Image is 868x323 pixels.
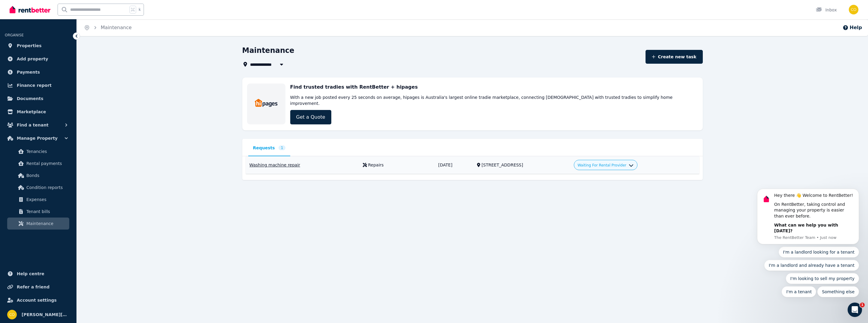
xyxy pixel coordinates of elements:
span: Account settings [17,297,57,304]
button: Waiting For Rental Provider [577,163,634,168]
span: Properties [17,42,42,49]
a: Tenancies [7,145,69,157]
img: cory@cbfx.com.au [7,310,17,319]
span: Expenses [26,196,67,203]
a: Rental payments [7,157,69,169]
span: Manage Property [17,135,58,142]
img: Trades & Maintenance [255,98,278,108]
button: Create new task [646,50,703,64]
nav: Breadcrumb [77,19,139,36]
span: Marketplace [17,108,46,115]
a: Refer a friend [5,281,72,293]
a: Maintenance [7,218,69,230]
img: RentBetter [10,5,50,14]
div: [STREET_ADDRESS] [482,162,567,168]
span: Rental payments [26,160,67,167]
nav: Tabs [248,145,697,156]
span: Refer a friend [17,283,49,291]
a: Condition reports [7,181,69,193]
a: Finance report [5,79,72,91]
div: Repairs [368,162,384,168]
span: Add property [17,55,48,62]
div: Washing machine repair [249,162,356,168]
span: 1 [279,145,286,150]
span: Tenancies [26,148,67,155]
div: Inbox [816,7,837,13]
span: Waiting For Rental Provider [577,163,626,168]
span: Tenant bills [26,208,67,215]
a: Properties [5,40,72,52]
span: Help centre [17,270,44,277]
span: Finance report [17,82,52,89]
button: Manage Property [5,132,72,144]
iframe: Intercom live chat [848,303,862,317]
span: Requests [253,145,275,151]
span: [PERSON_NAME][EMAIL_ADDRESS][DOMAIN_NAME] [22,311,69,318]
a: Get a Quote [290,110,331,124]
span: k [139,7,141,12]
td: [DATE] [435,156,474,174]
a: Add property [5,53,72,65]
h1: Maintenance [242,46,294,55]
span: Bonds [26,172,67,179]
a: Marketplace [5,106,72,118]
span: Maintenance [26,220,67,227]
h3: Find trusted tradies with RentBetter + hipages [290,84,418,91]
a: Payments [5,66,72,78]
button: Find a tenant [5,119,72,131]
span: 1 [860,303,865,307]
a: Maintenance [101,25,132,30]
a: Documents [5,93,72,105]
a: Bonds [7,169,69,181]
a: Tenant bills [7,206,69,218]
span: Documents [17,95,43,102]
span: Condition reports [26,184,67,191]
span: Find a tenant [17,121,49,129]
p: With a new job posted every 25 seconds on average, hipages is Australia's largest online tradie m... [290,94,698,106]
img: cory@cbfx.com.au [849,5,858,14]
span: Payments [17,69,40,76]
iframe: Intercom notifications message [748,136,868,307]
button: Help [843,24,862,31]
span: ORGANISE [5,33,24,37]
a: Account settings [5,294,72,306]
a: Help centre [5,268,72,280]
a: Expenses [7,193,69,206]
